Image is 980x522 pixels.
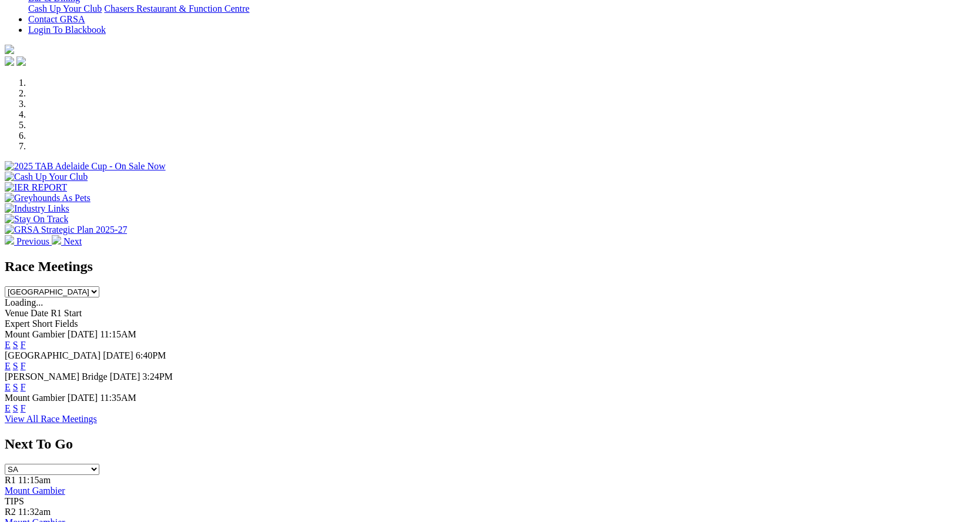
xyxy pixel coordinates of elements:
[21,403,26,413] a: F
[5,172,88,182] img: Cash Up Your Club
[5,45,14,54] img: logo-grsa-white.png
[5,496,24,506] span: TIPS
[55,319,78,329] span: Fields
[5,297,43,307] span: Loading...
[16,56,26,66] img: twitter.svg
[52,236,82,246] a: Next
[110,372,141,382] span: [DATE]
[5,350,101,360] span: [GEOGRAPHIC_DATA]
[5,56,14,66] img: facebook.svg
[68,393,98,403] span: [DATE]
[5,319,30,329] span: Expert
[21,340,26,350] a: F
[5,382,11,392] a: E
[5,372,108,382] span: [PERSON_NAME] Bridge
[5,214,68,225] img: Stay On Track
[100,393,136,403] span: 11:35AM
[13,403,18,413] a: S
[5,361,11,371] a: E
[18,475,51,485] span: 11:15am
[13,361,18,371] a: S
[5,414,97,424] a: View All Race Meetings
[5,203,69,214] img: Industry Links
[5,235,14,245] img: chevron-left-pager-white.svg
[68,329,98,339] span: [DATE]
[5,329,65,339] span: Mount Gambier
[5,475,16,485] span: R1
[5,308,28,318] span: Venue
[104,4,249,14] a: Chasers Restaurant & Function Centre
[5,259,975,275] h2: Race Meetings
[28,4,975,14] div: Bar & Dining
[5,403,11,413] a: E
[5,436,975,452] h2: Next To Go
[28,25,106,35] a: Login To Blackbook
[63,236,82,246] span: Next
[5,193,91,203] img: Greyhounds As Pets
[13,340,18,350] a: S
[18,507,51,517] span: 11:32am
[21,382,26,392] a: F
[5,340,11,350] a: E
[142,372,173,382] span: 3:24PM
[51,308,82,318] span: R1 Start
[5,161,166,172] img: 2025 TAB Adelaide Cup - On Sale Now
[5,486,65,496] a: Mount Gambier
[13,382,18,392] a: S
[52,235,61,245] img: chevron-right-pager-white.svg
[5,225,127,235] img: GRSA Strategic Plan 2025-27
[16,236,49,246] span: Previous
[136,350,166,360] span: 6:40PM
[5,182,67,193] img: IER REPORT
[5,507,16,517] span: R2
[21,361,26,371] a: F
[28,14,85,24] a: Contact GRSA
[32,319,53,329] span: Short
[100,329,136,339] span: 11:15AM
[103,350,133,360] span: [DATE]
[28,4,102,14] a: Cash Up Your Club
[31,308,48,318] span: Date
[5,236,52,246] a: Previous
[5,393,65,403] span: Mount Gambier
